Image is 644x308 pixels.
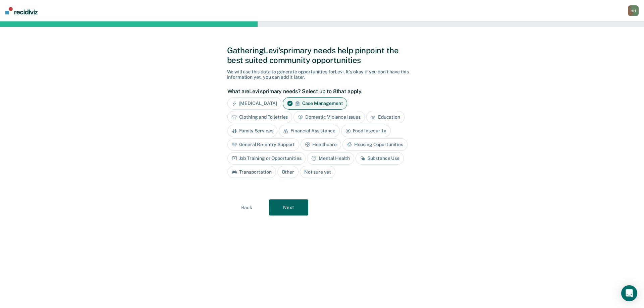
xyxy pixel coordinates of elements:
div: Housing Opportunities [342,138,408,151]
button: HH [628,5,639,16]
div: Transportation [227,166,276,178]
label: What are Levi's primary needs? Select up to 8 that apply. [227,88,414,95]
div: Food Insecurity [341,125,391,137]
div: H H [628,5,639,16]
div: Family Services [227,125,278,137]
div: Open Intercom Messenger [621,285,637,301]
img: Recidiviz [5,7,38,14]
div: Other [277,166,299,178]
div: General Re-entry Support [227,138,300,151]
div: [MEDICAL_DATA] [227,97,281,110]
div: Gathering Levi's primary needs help pinpoint the best suited community opportunities [227,46,417,65]
div: Case Management [283,97,347,110]
button: Back [227,199,266,215]
div: Financial Assistance [279,125,339,137]
div: Substance Use [356,152,404,165]
div: Not sure yet [300,166,335,178]
div: Domestic Violence Issues [293,111,365,123]
div: Mental Health [307,152,354,165]
div: Healthcare [301,138,341,151]
div: Education [366,111,405,123]
div: Clothing and Toiletries [227,111,292,123]
div: Job Training or Opportunities [227,152,306,165]
button: Next [269,199,308,215]
div: We will use this data to generate opportunities for Levi . It's okay if you don't have this infor... [227,69,417,80]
